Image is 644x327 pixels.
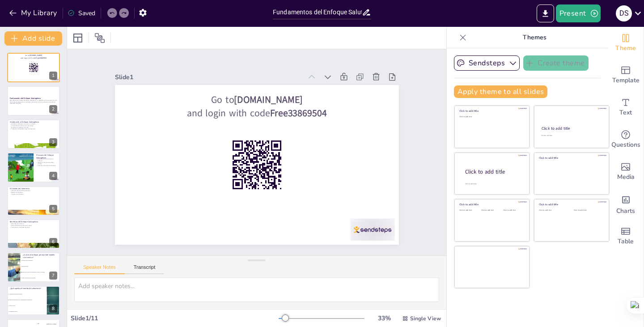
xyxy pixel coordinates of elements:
[94,33,105,43] span: Position
[7,186,60,216] div: https://cdn.sendsteps.com/images/logo/sendsteps_logo_white.pnghttps://cdn.sendsteps.com/images/lo...
[36,165,57,167] p: Fomentar el sentido de coherencia.
[503,209,523,212] div: Click to add text
[523,55,589,71] button: Create theme
[574,209,602,212] div: Click to add text
[129,106,384,120] p: and login with code
[616,206,635,216] span: Charts
[129,93,384,107] p: Go to
[618,237,634,246] span: Table
[68,9,95,17] div: Saved
[481,209,501,212] div: Click to add text
[7,6,61,20] button: My Library
[36,154,57,159] p: Principios del Enfoque Salutogénico
[459,209,479,212] div: Click to add text
[49,105,57,113] div: 2
[454,85,547,98] button: Apply theme to all slides
[49,238,57,246] div: 6
[10,190,57,191] p: Definición del sentido de coherencia.
[10,128,57,130] p: Promoción de la salud en lugar de prevención.
[10,54,57,57] p: Go to
[459,203,523,206] div: Click to add title
[608,27,644,59] div: Change the overall theme
[10,187,57,190] p: El Sentido de Coherencia
[30,55,42,57] strong: [DOMAIN_NAME]
[608,220,644,252] div: Add a table
[537,4,554,22] button: Export to PowerPoint
[611,140,640,150] span: Questions
[22,277,59,278] span: Centrar la atención en los síntomas
[10,226,57,228] p: Fomento de un ambiente de apoyo.
[617,172,635,182] span: Media
[22,266,59,267] span: Ignorar la salud
[7,86,60,115] div: https://cdn.sendsteps.com/images/logo/sendsteps_logo_white.pnghttps://cdn.sendsteps.com/images/lo...
[465,168,522,175] div: Click to add title
[459,116,523,118] div: Click to add text
[71,31,85,45] div: Layout
[49,72,57,80] div: 1
[49,272,57,280] div: 7
[115,73,302,81] div: Slide 1
[539,156,603,160] div: Click to add title
[10,102,57,104] p: Generated with [URL]
[542,126,601,131] div: Click to add title
[539,209,567,212] div: Click to add text
[410,315,441,322] span: Single View
[539,203,603,206] div: Click to add title
[4,31,62,46] button: Add slide
[10,287,44,290] p: ¿Qué significa el sentido de coherencia?
[7,119,60,149] div: https://cdn.sendsteps.com/images/logo/sendsteps_logo_white.pnghttps://cdn.sendsteps.com/images/lo...
[270,106,326,119] strong: Free33869504
[22,272,59,273] span: Pensar en los factores que promueven la salud y el bienestar
[612,76,640,85] span: Template
[470,27,599,48] p: Themes
[8,293,46,294] span: La capacidad de ignorar problemas
[49,305,57,313] div: 8
[616,5,632,21] div: D S
[125,264,165,274] button: Transcript
[454,55,520,71] button: Sendsteps
[608,188,644,220] div: Add charts and graphs
[10,125,57,127] p: La importancia de los recursos personales.
[49,172,57,180] div: 4
[615,43,636,53] span: Theme
[608,59,644,91] div: Add ready made slides
[22,260,59,261] span: Enfocarse en la enfermedad
[10,191,57,193] p: Relación con el estrés.
[7,153,60,182] div: https://cdn.sendsteps.com/images/logo/sendsteps_logo_white.pnghttps://cdn.sendsteps.com/images/lo...
[10,121,57,123] p: Introducción al Enfoque Salutogénico
[49,138,57,146] div: 3
[71,314,279,323] div: Slide 1 / 11
[465,183,521,185] div: Click to add body
[608,123,644,156] div: Get real-time input from your audience
[10,99,57,102] p: Esta presentación explora el enfoque salutogénico y su aplicación en la promoción de una salud in...
[608,156,644,188] div: Add images, graphics, shapes or video
[273,6,362,19] input: Insert title
[619,108,632,118] span: Text
[556,4,601,22] button: Present
[74,264,125,274] button: Speaker Notes
[10,225,57,226] p: Mejora del bienestar emocional y físico.
[10,193,57,195] p: Impacto en el bienestar.
[459,109,523,113] div: Click to add title
[10,123,57,125] p: El enfoque salutogénico se centra en la salud.
[36,161,57,165] p: Identificar recursos personales y sociales.
[7,252,60,282] div: 7
[36,158,57,161] p: Comprender la salud como un continuo.
[8,305,46,306] span: La falta de estrés
[234,93,302,106] strong: [DOMAIN_NAME]
[10,221,57,223] p: Beneficios del Enfoque Salutogénico
[23,254,57,259] p: ¿Cuál es el enfoque principal del modelo salutogénico?
[7,53,60,82] div: https://cdn.sendsteps.com/images/logo/sendsteps_logo_white.pnghttps://cdn.sendsteps.com/images/lo...
[10,57,57,59] p: and login with code
[49,205,57,213] div: 5
[10,97,41,99] strong: Fundamentos del Enfoque Salutogénico
[616,4,632,22] button: D S
[7,219,60,249] div: https://cdn.sendsteps.com/images/logo/sendsteps_logo_white.pnghttps://cdn.sendsteps.com/images/lo...
[373,314,395,323] div: 33 %
[8,299,46,300] span: La percepción de que la vida es comprensible y significativa
[10,223,57,225] p: Desarrollo de resiliencia.
[7,286,60,315] div: 8
[10,127,57,128] p: Mantener un equilibrio en la vida.
[608,91,644,123] div: Add text boxes
[8,311,46,312] span: La búsqueda de placer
